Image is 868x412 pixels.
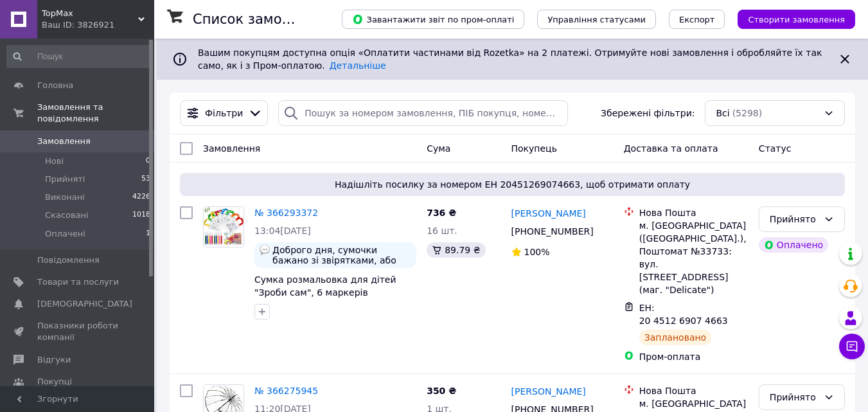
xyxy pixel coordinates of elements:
[639,303,728,326] span: ЕН: 20 4512 6907 4663
[511,385,586,398] a: [PERSON_NAME]
[738,10,855,29] button: Створити замовлення
[45,192,85,203] span: Виконані
[37,320,119,343] span: Показники роботи компанії
[601,107,695,120] span: Збережені фільтри:
[37,276,119,288] span: Товари та послуги
[511,143,557,154] span: Покупець
[37,102,154,125] span: Замовлення та повідомлення
[639,330,712,345] div: Заплановано
[132,192,150,203] span: 4226
[427,242,485,258] div: 89.79 ₴
[146,228,150,240] span: 1
[839,334,865,359] button: Чат з покупцем
[427,208,456,218] span: 736 ₴
[669,10,725,29] button: Експорт
[511,207,586,220] a: [PERSON_NAME]
[759,143,792,154] span: Статус
[42,8,138,19] span: TopMax
[45,156,64,167] span: Нові
[203,206,244,247] a: Фото товару
[203,143,260,154] span: Замовлення
[716,107,729,120] span: Всі
[537,10,656,29] button: Управління статусами
[37,136,91,147] span: Замовлення
[427,386,456,396] span: 350 ₴
[205,107,243,120] span: Фільтри
[725,13,855,24] a: Створити замовлення
[45,174,85,185] span: Прийняті
[547,15,646,24] span: Управління статусами
[37,354,71,366] span: Відгуки
[639,350,748,363] div: Пром-оплата
[204,207,244,247] img: Фото товару
[748,15,845,24] span: Створити замовлення
[254,226,311,236] span: 13:04[DATE]
[6,45,152,68] input: Пошук
[141,174,150,185] span: 53
[679,15,715,24] span: Експорт
[254,274,396,298] a: Сумка розмальовка для дітей "Зроби сам", 6 маркерів
[42,19,154,31] div: Ваш ID: 3826921
[272,245,411,265] span: Доброго дня, сумочки бажано зі звірятками, або які б підходили і хлопчикам і дівчаткам. Дякую
[639,384,748,397] div: Нова Пошта
[732,108,763,118] span: (5298)
[260,245,270,255] img: :speech_balloon:
[352,13,514,25] span: Завантажити звіт по пром-оплаті
[427,143,450,154] span: Cума
[37,298,132,310] span: [DEMOGRAPHIC_DATA]
[770,390,819,404] div: Прийнято
[185,178,840,191] span: Надішліть посилку за номером ЕН 20451269074663, щоб отримати оплату
[330,60,386,71] a: Детальніше
[45,228,85,240] span: Оплачені
[639,206,748,219] div: Нова Пошта
[759,237,828,253] div: Оплачено
[254,386,318,396] a: № 366275945
[509,222,596,240] div: [PHONE_NUMBER]
[770,212,819,226] div: Прийнято
[146,156,150,167] span: 0
[427,226,457,236] span: 16 шт.
[132,210,150,221] span: 1018
[37,255,100,266] span: Повідомлення
[254,208,318,218] a: № 366293372
[278,100,568,126] input: Пошук за номером замовлення, ПІБ покупця, номером телефону, Email, номером накладної
[198,48,822,71] span: Вашим покупцям доступна опція «Оплатити частинами від Rozetka» на 2 платежі. Отримуйте нові замов...
[342,10,524,29] button: Завантажити звіт по пром-оплаті
[37,80,73,91] span: Головна
[37,376,72,388] span: Покупці
[193,12,323,27] h1: Список замовлень
[639,219,748,296] div: м. [GEOGRAPHIC_DATA] ([GEOGRAPHIC_DATA].), Поштомат №33733: вул. [STREET_ADDRESS] (маг. "Delicate")
[524,247,550,257] span: 100%
[45,210,89,221] span: Скасовані
[624,143,718,154] span: Доставка та оплата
